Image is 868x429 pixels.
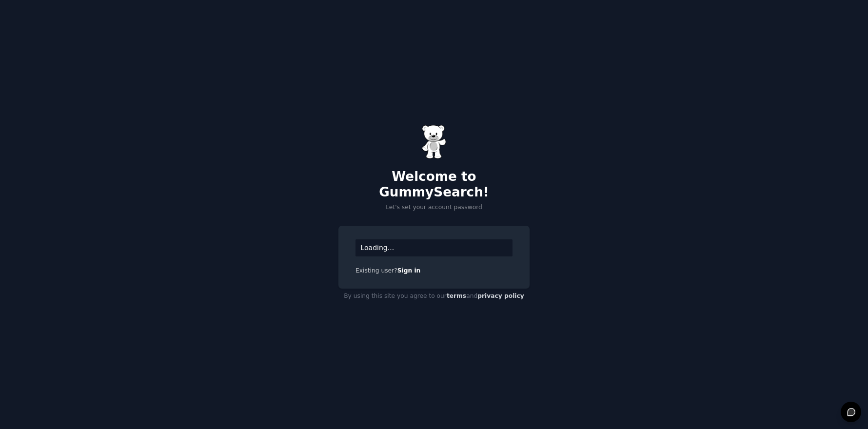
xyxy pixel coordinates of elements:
div: By using this site you agree to our and [338,289,530,304]
img: Gummy Bear [422,125,446,159]
h2: Welcome to GummySearch! [338,169,530,200]
span: Existing user? [355,267,397,274]
a: privacy policy [477,292,524,299]
a: terms [447,292,466,299]
div: Loading... [355,239,513,256]
a: Sign in [397,267,421,274]
p: Let's set your account password [338,203,530,212]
